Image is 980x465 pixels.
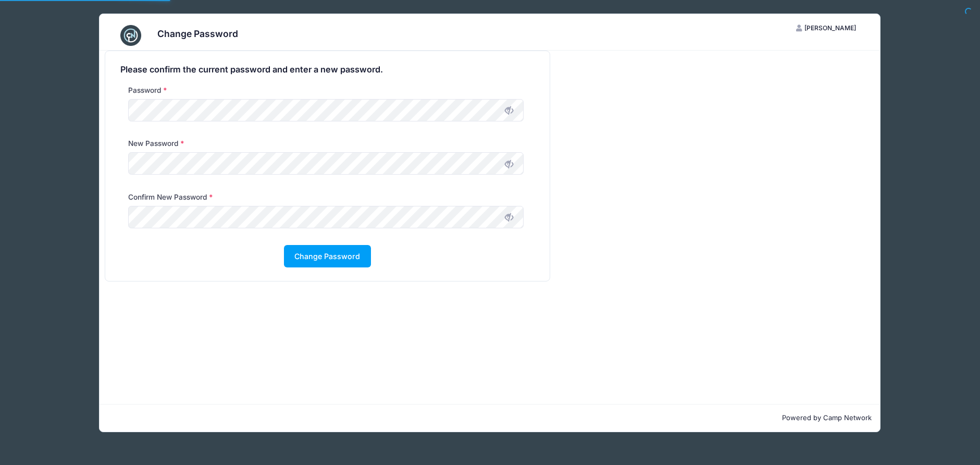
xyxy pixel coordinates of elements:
[120,65,534,75] h4: Please confirm the current password and enter a new password.
[128,192,213,202] label: Confirm New Password
[128,138,184,149] label: New Password
[120,25,141,46] img: CampNetwork
[804,24,856,32] span: [PERSON_NAME]
[787,19,865,37] button: [PERSON_NAME]
[128,85,167,95] label: Password
[157,28,238,39] h3: Change Password
[108,413,872,423] p: Powered by Camp Network
[284,245,371,267] button: Change Password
